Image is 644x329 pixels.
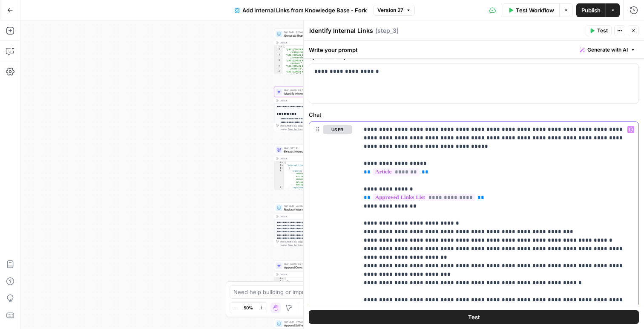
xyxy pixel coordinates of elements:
[274,170,284,186] div: 4
[274,261,340,306] div: LLM · Gemini 2.5 ProAppend Core Shipping & Protection LinksStep 75Output[ { "anchor_text":"road h...
[281,167,284,170] span: Toggle code folding, rows 3 through 6
[284,149,328,153] span: Extract Internal Linking
[281,162,284,164] span: Toggle code folding, rows 1 through 24
[230,3,372,17] button: Add Internal Links from Knowledge Base - Fork
[576,3,606,17] button: Publish
[377,6,403,14] span: Version 27
[284,207,325,211] span: Replace internal links
[375,26,399,35] span: ( step_3 )
[274,54,283,59] div: 3
[323,125,352,134] button: user
[281,164,284,167] span: Toggle code folding, rows 2 through 23
[309,26,373,35] textarea: Identify Internal Links
[309,110,639,119] label: Chat
[516,6,554,14] span: Test Workflow
[280,273,328,276] div: Output
[576,44,639,55] button: Generate with AI
[284,204,325,208] span: Run Code · JavaScript
[281,277,284,280] span: Toggle code folding, rows 1 through 26
[284,265,327,269] span: Append Core Shipping & Protection Links
[274,280,284,283] div: 2
[288,128,304,130] span: Copy the output
[309,310,639,324] button: Test
[587,46,628,54] span: Generate with AI
[244,304,253,311] span: 50%
[274,46,283,49] div: 1
[284,88,328,92] span: LLM · Gemini 2.5 Pro
[284,30,327,34] span: Run Code · Python
[274,65,283,70] div: 5
[274,164,284,167] div: 2
[581,6,601,14] span: Publish
[274,70,283,76] div: 6
[280,157,328,160] div: Output
[284,33,327,38] span: Generate Brand URLs
[274,29,340,74] div: Run Code · PythonGenerate Brand URLsStep 43Output[ "[URL][DOMAIN_NAME] /bridgestone", "[URL][DOMA...
[288,244,304,246] span: Copy the output
[284,320,327,323] span: Run Code · Python
[274,48,283,54] div: 2
[503,3,559,17] button: Test Workflow
[274,145,340,190] div: LLM · GPT-4.1Extract Internal LinkingStep 5Output{ "internal_linking":[ { "original_text":"The Mi...
[284,323,327,327] span: Append Selling Point Links
[284,262,327,266] span: LLM · Gemini 2.5 Pro
[374,5,415,16] button: Version 27
[468,313,480,321] span: Test
[280,46,283,49] span: Toggle code folding, rows 1 through 8
[274,277,284,280] div: 1
[274,167,284,170] div: 3
[274,59,283,65] div: 4
[586,25,612,36] button: Test
[304,41,644,58] div: Write your prompt
[284,91,328,95] span: Identify Internal Links
[280,240,338,247] div: This output is too large & has been abbreviated for review. to view the full content.
[242,6,367,14] span: Add Internal Links from Knowledge Base - Fork
[597,27,608,35] span: Test
[274,162,284,164] div: 1
[280,41,328,44] div: Output
[274,186,284,206] div: 5
[280,215,328,218] div: Output
[281,280,284,283] span: Toggle code folding, rows 2 through 7
[284,146,328,150] span: LLM · GPT-4.1
[280,124,338,131] div: This output is too large & has been abbreviated for review. to view the full content.
[280,99,328,102] div: Output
